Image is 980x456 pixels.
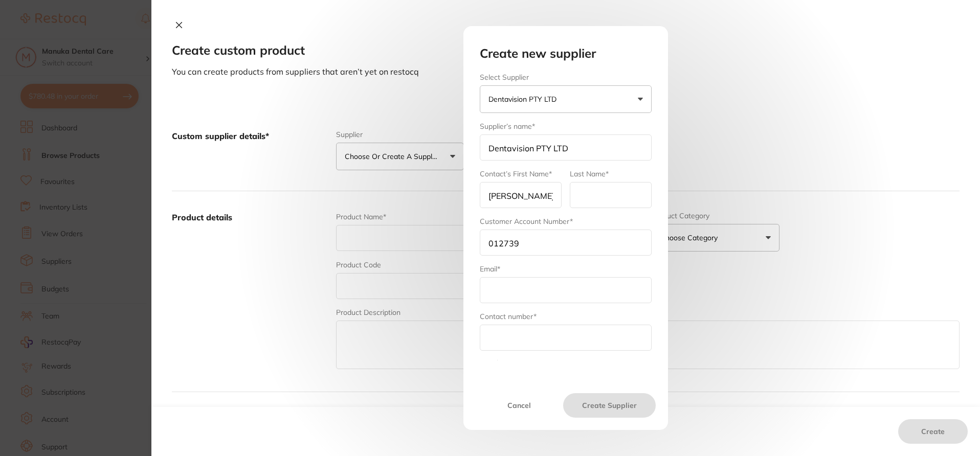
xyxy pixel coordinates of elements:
[570,170,609,178] label: Last Name*
[480,170,552,178] label: Contact’s First Name*
[476,393,563,418] button: Cancel
[480,312,537,321] label: Contact number*
[480,85,652,113] button: Dentavision PTY LTD
[480,217,573,225] label: Customer Account Number*
[480,122,535,130] label: Supplier’s name*
[480,265,500,273] label: Email*
[563,393,656,418] button: Create Supplier
[488,94,561,104] p: Dentavision PTY LTD
[480,47,652,61] h2: Create new supplier
[480,73,652,81] label: Select Supplier
[480,359,652,367] label: Supplier Logo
